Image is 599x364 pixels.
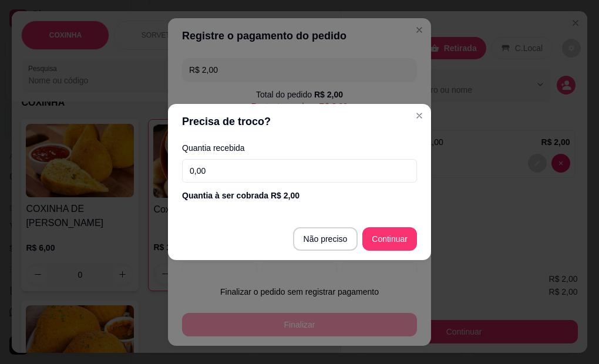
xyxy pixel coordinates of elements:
button: Não preciso [293,227,358,251]
label: Quantia recebida [182,144,417,152]
button: Continuar [362,227,417,251]
div: Quantia à ser cobrada R$ 2,00 [182,190,417,201]
header: Precisa de troco? [168,104,431,139]
button: Close [410,106,429,125]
